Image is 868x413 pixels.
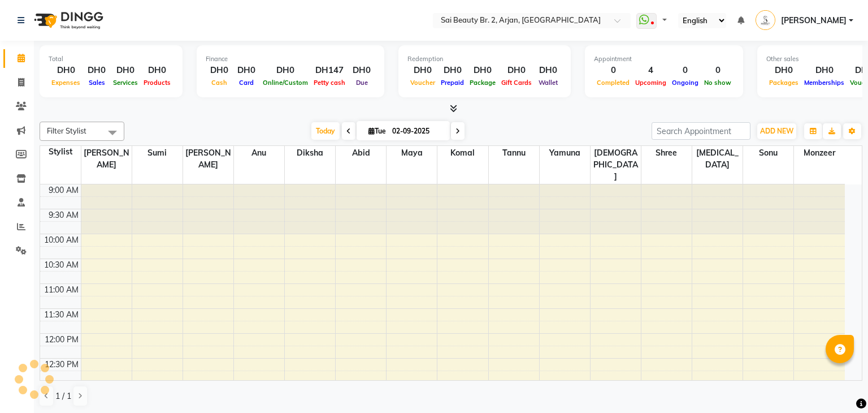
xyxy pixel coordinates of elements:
[407,64,438,77] div: DH0
[311,122,340,140] span: Today
[42,284,81,296] div: 11:00 AM
[311,64,348,77] div: DH147
[766,79,801,87] span: Packages
[389,123,445,140] input: 2025-09-02
[801,79,847,87] span: Memberships
[540,146,590,160] span: Yamuna
[260,64,311,77] div: DH0
[467,64,498,77] div: DH0
[794,146,845,160] span: monzeer
[233,64,260,77] div: DH0
[42,309,81,321] div: 11:30 AM
[498,64,535,77] div: DH0
[42,259,81,271] div: 10:30 AM
[206,64,233,77] div: DH0
[49,54,173,64] div: Total
[632,64,669,77] div: 4
[209,79,230,87] span: Cash
[81,146,132,172] span: [PERSON_NAME]
[594,79,632,87] span: Completed
[669,79,701,87] span: Ongoing
[766,64,801,77] div: DH0
[366,127,389,135] span: Tue
[669,64,701,77] div: 0
[234,146,284,160] span: Anu
[353,79,371,87] span: Due
[701,64,734,77] div: 0
[489,146,539,160] span: Tannu
[42,234,81,246] div: 10:00 AM
[387,146,437,160] span: Maya
[652,122,750,140] input: Search Appointment
[756,10,775,30] img: Srijana
[42,359,81,371] div: 12:30 PM
[40,146,81,158] div: Stylist
[692,146,743,172] span: [MEDICAL_DATA]
[348,64,375,77] div: DH0
[437,146,488,160] span: Komal
[498,79,535,87] span: Gift Cards
[407,79,438,87] span: Voucher
[467,79,498,87] span: Package
[110,79,141,87] span: Services
[760,127,793,135] span: ADD NEW
[641,146,692,160] span: Shree
[407,54,562,64] div: Redemption
[801,64,847,77] div: DH0
[285,146,335,160] span: Diksha
[49,79,83,87] span: Expenses
[594,64,632,77] div: 0
[46,209,81,221] div: 9:30 AM
[141,79,173,87] span: Products
[47,126,86,135] span: Filter Stylist
[141,64,173,77] div: DH0
[110,64,141,77] div: DH0
[536,79,561,87] span: Wallet
[55,390,71,402] span: 1 / 1
[438,64,467,77] div: DH0
[757,123,796,139] button: ADD NEW
[86,79,108,87] span: Sales
[42,334,81,346] div: 12:00 PM
[46,184,81,196] div: 9:00 AM
[311,79,348,87] span: Petty cash
[260,79,311,87] span: Online/Custom
[29,5,106,36] img: logo
[49,64,83,77] div: DH0
[183,146,233,172] span: [PERSON_NAME]
[743,146,793,160] span: sonu
[336,146,386,160] span: Abid
[132,146,183,160] span: Sumi
[535,64,562,77] div: DH0
[701,79,734,87] span: No show
[594,54,734,64] div: Appointment
[206,54,375,64] div: Finance
[236,79,257,87] span: Card
[438,79,467,87] span: Prepaid
[591,146,641,184] span: [DEMOGRAPHIC_DATA]
[781,15,847,27] span: [PERSON_NAME]
[83,64,110,77] div: DH0
[632,79,669,87] span: Upcoming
